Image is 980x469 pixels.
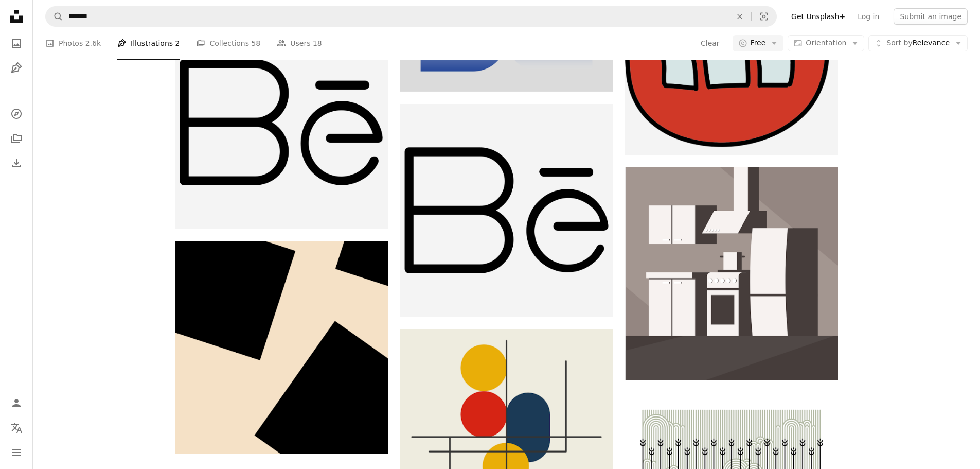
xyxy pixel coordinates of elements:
img: A black and white pattern with squares and rectangles [175,241,388,454]
a: Users 18 [277,27,322,60]
button: Visual search [752,7,776,26]
a: Photos [6,33,27,54]
a: Illustrations [6,58,27,78]
span: 18 [313,38,322,49]
button: Free [733,35,784,51]
button: Orientation [788,35,864,51]
button: Submit an image [894,8,968,25]
a: Collections 58 [196,27,260,60]
button: Clear [700,35,720,51]
button: Clear [728,7,751,26]
img: A minimalist kitchen with appliances and cabinets. [625,167,838,380]
span: Relevance [886,38,950,48]
button: Language [6,418,27,438]
span: Orientation [806,39,846,47]
a: A black and white photo of the word be [400,205,613,215]
span: Free [751,38,766,48]
a: Log in [851,8,885,25]
a: Log in / Sign up [6,393,27,413]
a: Photos 2.6k [45,27,101,60]
span: 2.6k [85,38,101,49]
a: Get Unsplash+ [785,8,851,25]
span: 58 [251,38,260,49]
a: A black and white pattern with squares and rectangles [175,343,388,352]
form: Find visuals sitewide [45,6,777,27]
button: Search Unsplash [46,7,63,26]
a: Collections [6,128,27,149]
a: Circles and shapes form an abstract geometric design. [400,431,613,440]
a: Download History [6,153,27,173]
img: A black and white photo of the word be [400,104,613,317]
img: A black and white photo of the word be [175,16,388,229]
a: Explore [6,103,27,124]
a: Home — Unsplash [6,6,27,29]
span: Sort by [886,39,912,47]
a: A black and white photo of the word be [175,117,388,127]
button: Sort byRelevance [868,35,968,51]
a: A minimalist kitchen with appliances and cabinets. [625,269,838,278]
button: Menu [6,442,27,463]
